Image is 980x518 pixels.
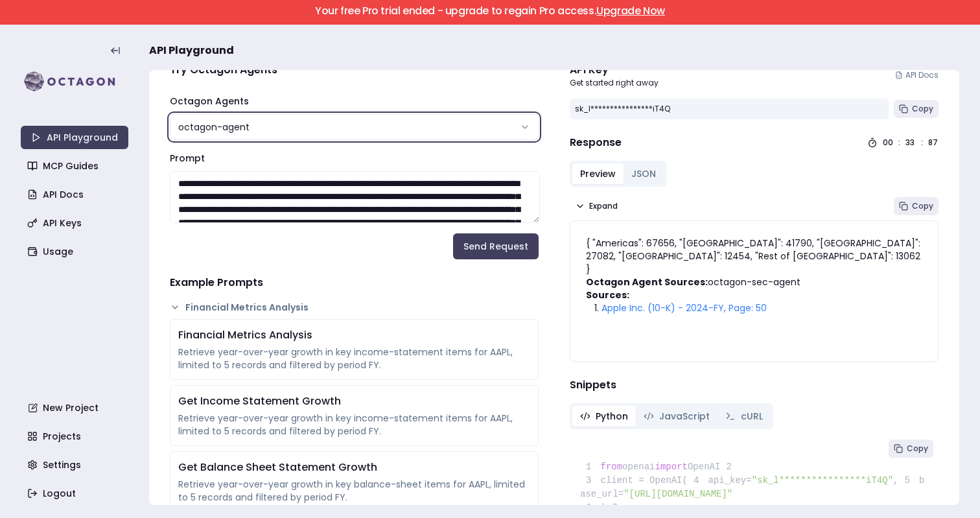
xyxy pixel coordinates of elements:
[170,275,539,290] h4: Example Prompts
[928,137,939,148] div: 87
[921,137,923,148] div: :
[170,301,539,314] button: Financial Metrics Analysis
[688,462,720,472] span: OpenAI
[22,482,130,505] a: Logout
[178,327,530,343] div: Financial Metrics Analysis
[178,412,530,438] div: Retrieve year-over-year growth in key income-statement items for AAPL, limited to 5 records and f...
[572,163,624,184] button: Preview
[22,183,130,206] a: API Docs
[586,276,708,288] strong: Octagon Agent Sources:
[883,137,893,148] div: 00
[22,211,130,235] a: API Keys
[741,410,763,423] span: cURL
[622,462,655,472] span: openai
[596,410,628,423] span: Python
[907,443,928,454] span: Copy
[170,62,539,78] h4: Try Octagon Agents
[708,475,751,486] span: api_key=
[570,377,939,393] h4: Snippets
[601,462,623,472] span: from
[178,394,530,409] div: Get Income Statement Growth
[570,135,622,150] h4: Response
[170,152,205,165] label: Prompt
[912,104,933,114] span: Copy
[178,346,530,371] div: Retrieve year-over-year growth in key income-statement items for AAPL, limited to 5 records and f...
[22,396,130,419] a: New Project
[11,6,969,16] h5: Your free Pro trial ended - upgrade to regain Pro access.
[898,137,900,148] div: :
[149,43,234,58] span: API Playground
[22,154,130,178] a: MCP Guides
[22,453,130,477] a: Settings
[889,440,933,458] button: Copy
[596,3,665,18] a: Upgrade Now
[659,410,710,423] span: JavaScript
[898,474,919,488] span: 5
[586,276,922,288] p: octagon-sec-agent
[893,475,898,486] span: ,
[606,501,627,515] span: 7
[22,425,130,448] a: Projects
[580,502,606,513] span: )
[178,460,530,475] div: Get Balance Sheet Statement Growth
[894,197,939,215] button: Copy
[21,126,128,149] a: API Playground
[895,70,939,80] a: API Docs
[570,197,623,215] button: Expand
[170,95,249,108] label: Octagon Agents
[589,201,618,211] span: Expand
[912,201,933,211] span: Copy
[453,233,539,259] button: Send Request
[586,288,629,301] strong: Sources:
[601,301,767,314] a: Apple Inc. (10-K) - 2024-FY, Page: 50
[905,137,916,148] div: 33
[894,100,939,118] button: Copy
[720,460,741,474] span: 2
[178,478,530,504] div: Retrieve year-over-year growth in key balance-sheet items for AAPL, limited to 5 records and filt...
[586,237,922,276] p: { "Americas": 67656, "[GEOGRAPHIC_DATA]": 41790, "[GEOGRAPHIC_DATA]": 27082, "[GEOGRAPHIC_DATA]":...
[570,78,659,88] p: Get started right away
[580,460,601,474] span: 1
[655,462,688,472] span: import
[624,163,664,184] button: JSON
[21,69,128,95] img: logo-rect-yK7x_WSZ.svg
[22,240,130,263] a: Usage
[624,489,732,499] span: "[URL][DOMAIN_NAME]"
[580,501,601,515] span: 6
[580,474,601,488] span: 3
[688,474,708,488] span: 4
[580,475,688,486] span: client = OpenAI(
[570,62,659,78] div: API Key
